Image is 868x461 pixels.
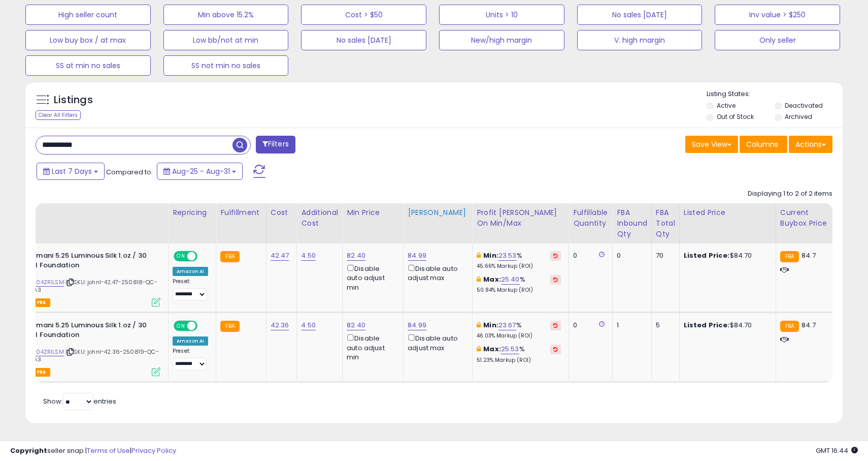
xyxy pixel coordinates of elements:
a: Terms of Use [87,446,130,455]
div: $84.70 [684,321,768,330]
a: 84.99 [408,251,426,261]
div: % [477,251,561,270]
a: Privacy Policy [131,446,176,455]
a: B004ZRILSM [29,278,64,287]
div: 0 [573,321,605,330]
div: FBA Total Qty [656,207,675,239]
a: 82.40 [347,251,365,261]
small: FBA [220,321,239,332]
div: Disable auto adjust min [347,332,395,362]
button: Low buy box / at max [25,30,151,50]
button: New/high margin [439,30,564,50]
p: Listing States: [707,89,842,99]
th: The percentage added to the cost of goods (COGS) that forms the calculator for Min & Max prices. [473,203,569,243]
div: Cost [271,207,293,218]
span: FBA [33,298,50,307]
div: seller snap | | [10,446,176,456]
div: $84.70 [684,251,768,260]
div: Listed Price [684,207,772,218]
button: Min above 15.2% [163,5,289,25]
button: Only seller [715,30,840,50]
button: Cost > $50 [301,5,426,25]
b: Armani 5.25 Luminous Silk 1.oz / 30 ml Foundation [29,251,152,272]
div: Disable auto adjust min [347,263,395,292]
a: 42.47 [271,251,289,261]
button: High seller count [25,5,151,25]
p: 46.03% Markup (ROI) [477,332,561,340]
b: Listed Price: [684,320,730,330]
span: OFF [196,322,212,330]
div: ASIN: [8,251,160,305]
h5: Listings [54,93,93,107]
label: Deactivated [785,101,823,110]
div: ASIN: [8,321,160,375]
button: No sales [DATE] [301,30,426,50]
p: 45.66% Markup (ROI) [477,263,561,270]
b: Max: [483,274,501,284]
button: Units > 10 [439,5,564,25]
span: Show: entries [43,396,116,406]
label: Out of Stock [717,112,754,121]
small: FBA [780,251,799,262]
button: Actions [789,136,832,153]
a: 25.53 [501,344,519,354]
span: ON [175,322,187,330]
div: Disable auto adjust max [408,263,464,283]
div: Preset: [173,348,208,371]
button: Columns [740,136,787,153]
div: Profit [PERSON_NAME] on Min/Max [477,207,564,229]
a: 4.50 [301,251,316,261]
button: SS not min no sales [163,55,289,76]
div: 0 [617,251,644,260]
button: Low bb/not at min [163,30,289,50]
span: 2025-09-8 16:44 GMT [816,446,858,455]
button: Inv value > $250 [715,5,840,25]
div: Additional Cost [301,207,338,229]
a: 82.40 [347,320,365,330]
b: Max: [483,344,501,354]
span: | SKU: johnl-42.36-250819-QC--77.00-VA3 [8,348,159,363]
b: Listed Price: [684,251,730,260]
span: FBA [33,368,50,377]
strong: Copyright [10,446,47,455]
small: FBA [780,321,799,332]
div: Clear All Filters [36,110,81,120]
div: 70 [656,251,672,260]
span: Columns [746,139,778,149]
div: Preset: [173,278,208,301]
a: 84.99 [408,320,426,330]
button: Filters [256,136,295,153]
div: Disable auto adjust max [408,332,464,352]
span: ON [175,252,187,261]
div: Fulfillment [220,207,261,218]
div: Repricing [173,207,212,218]
span: Last 7 Days [52,166,92,176]
button: No sales [DATE] [577,5,703,25]
div: Displaying 1 to 2 of 2 items [748,189,832,199]
a: 23.67 [498,320,516,330]
div: 1 [617,321,644,330]
div: Amazon AI [173,267,208,276]
div: Amazon AI [173,336,208,346]
p: 50.84% Markup (ROI) [477,287,561,294]
span: Compared to: [106,167,153,177]
div: [PERSON_NAME] [408,207,468,218]
button: V. high margin [577,30,703,50]
p: 51.23% Markup (ROI) [477,357,561,364]
a: 25.40 [501,274,520,285]
span: | SKU: johnl-42.47-250818-QC--77.00-VA3 [8,278,157,293]
div: FBA inbound Qty [617,207,647,239]
div: Min Price [347,207,399,218]
span: 84.7 [802,251,816,260]
div: 5 [656,321,672,330]
button: Last 7 Days [37,163,105,180]
button: SS at min no sales [25,55,151,76]
label: Archived [785,112,812,121]
b: Armani 5.25 Luminous Silk 1.oz / 30 ml Foundation [29,321,152,342]
button: Aug-25 - Aug-31 [157,163,243,180]
a: 4.50 [301,320,316,330]
span: Aug-25 - Aug-31 [172,166,230,176]
span: OFF [196,252,212,261]
b: Min: [483,251,498,260]
div: Current Buybox Price [780,207,832,229]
